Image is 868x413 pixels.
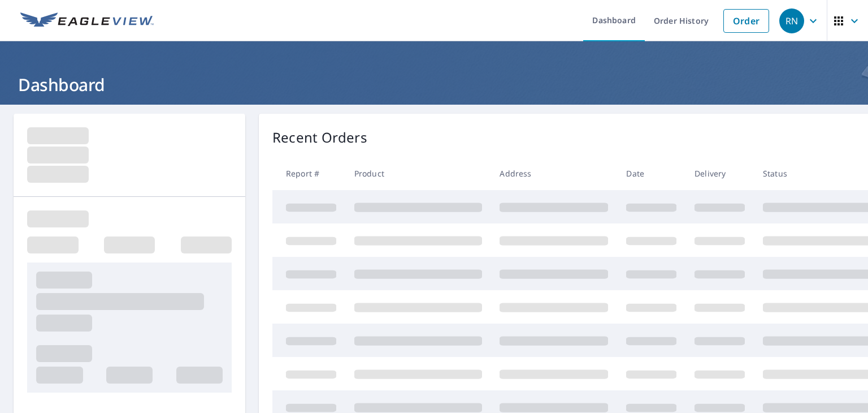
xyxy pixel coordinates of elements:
th: Product [345,157,491,190]
th: Delivery [685,157,754,190]
th: Report # [272,157,345,190]
th: Address [491,157,617,190]
div: RN [779,8,804,33]
img: EV Logo [20,12,154,29]
a: Order [723,9,769,33]
th: Date [617,157,685,190]
h1: Dashboard [14,73,854,96]
p: Recent Orders [272,127,367,148]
